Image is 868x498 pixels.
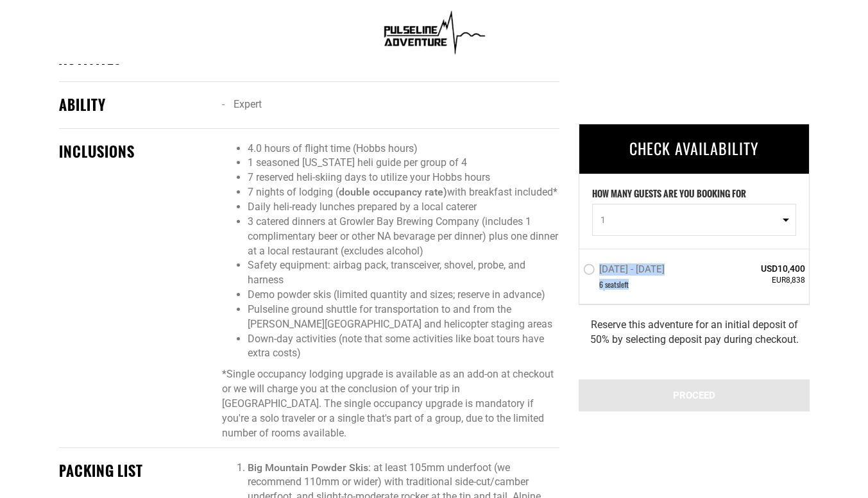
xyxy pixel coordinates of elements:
li: 7 nights of lodging ( with breakfast included* [248,185,559,200]
label: HOW MANY GUESTS ARE YOU BOOKING FOR [592,187,746,204]
strong: Big Mountain Powder Skis [248,461,368,474]
div: INCLUSIONS [59,142,213,162]
li: Daily heli-ready lunches prepared by a local caterer [248,200,559,215]
label: [DATE] - [DATE] [583,263,668,279]
p: *Single occupancy lodging upgrade is available as an add-on at checkout or we will charge you at ... [222,367,559,440]
button: 1 [592,204,796,236]
span: EUR8,838 [713,275,806,286]
li: 1 seasoned [US_STATE] heli guide per group of 4 [248,156,559,170]
strong: double occupancy rate) [339,186,447,198]
span: seat left [605,279,629,290]
span: s [617,279,619,290]
li: 4.0 hours of flight time (Hobbs hours) [248,142,559,156]
span: Expert [234,98,262,110]
div: Reserve this adventure for an initial deposit of 50% by selecting deposit pay during checkout. [579,304,810,360]
span: 6 [599,279,603,290]
img: 1638909355.png [379,6,489,58]
li: Pulseline ground shuttle for transportation to and from the [PERSON_NAME][GEOGRAPHIC_DATA] and he... [248,303,559,332]
span: USD10,400 [713,262,806,275]
div: PACKING LIST [59,461,213,481]
span: CHECK AVAILABILITY [629,137,759,160]
li: 3 catered dinners at Growler Bay Brewing Company (includes 1 complimentary beer or other NA bevar... [248,215,559,259]
div: ABILITY [59,95,213,115]
li: Demo powder skis (limited quantity and sizes; reserve in advance) [248,288,559,303]
li: Safety equipment: airbag pack, transceiver, shovel, probe, and harness [248,258,559,288]
li: Down-day activities (note that some activities like boat tours have extra costs) [248,332,559,361]
li: 7 reserved heli-skiing days to utilize your Hobbs hours [248,170,559,185]
span: 1 [600,213,779,226]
